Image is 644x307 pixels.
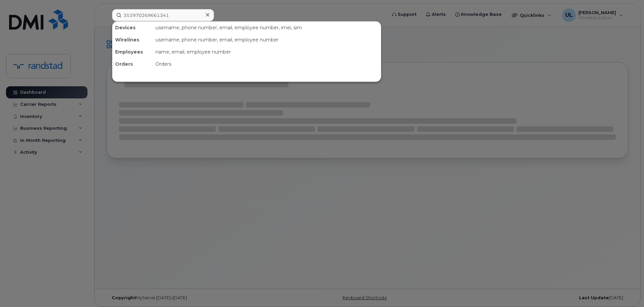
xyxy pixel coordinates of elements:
[153,22,381,34] div: username, phone number, email, employee number, imei, sim
[112,46,153,58] div: Employees
[112,58,153,70] div: Orders
[112,34,153,46] div: Wirelines
[153,46,381,58] div: name, email, employee number
[112,22,153,34] div: Devices
[153,34,381,46] div: username, phone number, email, employee number
[153,58,381,70] div: Orders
